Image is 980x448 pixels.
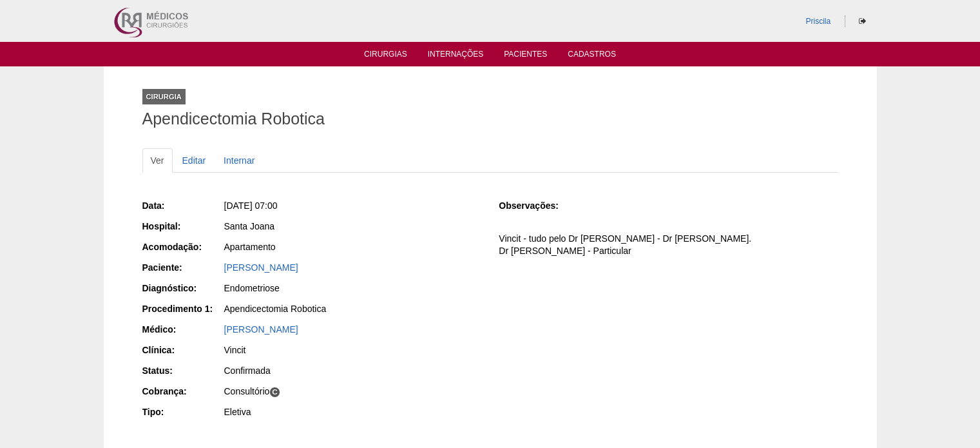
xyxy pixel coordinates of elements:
[568,50,616,63] a: Cadastros
[142,302,223,315] div: Procedimento 1:
[142,323,223,336] div: Médico:
[142,148,173,173] a: Ver
[224,385,481,398] div: Consultório
[142,364,223,377] div: Status:
[499,199,579,212] div: Observações:
[224,220,481,233] div: Santa Joana
[142,261,223,274] div: Paciente:
[142,220,223,233] div: Hospital:
[805,17,831,26] a: Priscila
[224,405,481,418] div: Eletiva
[224,200,278,211] span: [DATE] 07:00
[142,240,223,253] div: Acomodação:
[174,148,215,173] a: Editar
[142,199,223,212] div: Data:
[142,344,223,356] div: Clínica:
[428,50,484,63] a: Internações
[504,50,547,63] a: Pacientes
[142,385,223,398] div: Cobrança:
[364,50,407,63] a: Cirurgias
[224,302,481,315] div: Apendicectomia Robotica
[224,344,481,356] div: Vincit
[142,89,186,104] div: Cirurgia
[142,111,838,127] h1: Apendicectomia Robotica
[215,148,263,173] a: Internar
[859,17,866,25] i: Sair
[224,240,481,253] div: Apartamento
[499,233,838,257] p: Vincit - tudo pelo Dr [PERSON_NAME] - Dr [PERSON_NAME]. Dr [PERSON_NAME] - Particular
[224,262,298,273] a: [PERSON_NAME]
[269,387,280,398] span: C
[142,282,223,295] div: Diagnóstico:
[224,282,481,295] div: Endometriose
[224,364,481,377] div: Confirmada
[142,405,223,418] div: Tipo:
[224,324,298,335] a: [PERSON_NAME]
